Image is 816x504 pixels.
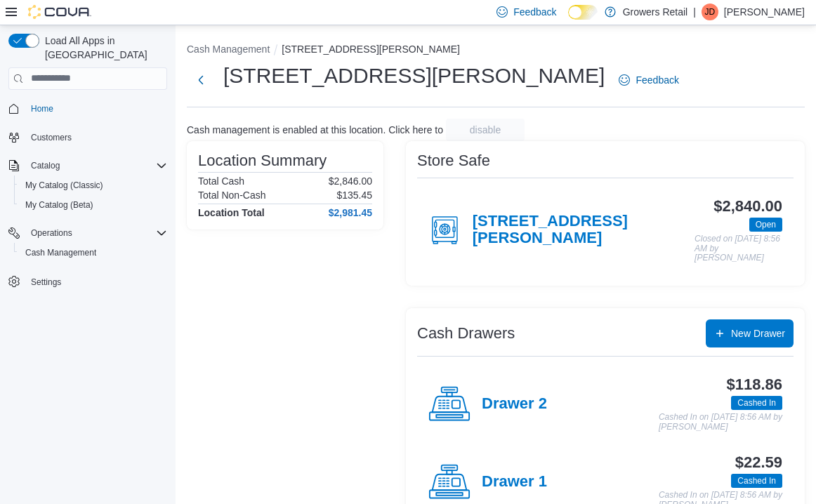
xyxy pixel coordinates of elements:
[14,175,173,195] button: My Catalog (Classic)
[20,244,167,261] span: Cash Management
[31,277,61,288] span: Settings
[14,195,173,215] button: My Catalog (Beta)
[3,98,173,119] button: Home
[25,157,65,174] button: Catalog
[473,213,695,248] h4: [STREET_ADDRESS][PERSON_NAME]
[39,34,167,62] span: Load All Apps in [GEOGRAPHIC_DATA]
[735,454,782,471] h3: $22.59
[731,326,785,340] span: New Drawer
[25,247,96,258] span: Cash Management
[187,42,805,59] nav: An example of EuiBreadcrumbs
[737,475,776,487] span: Cashed In
[25,129,77,146] a: Customers
[187,44,270,55] button: Cash Management
[727,376,782,393] h3: $118.86
[25,100,167,117] span: Home
[3,271,173,291] button: Settings
[28,5,91,19] img: Cova
[25,274,67,291] a: Settings
[20,177,109,194] a: My Catalog (Classic)
[713,198,782,215] h3: $2,840.00
[31,103,53,114] span: Home
[20,244,102,261] a: Cash Management
[20,197,99,213] a: My Catalog (Beta)
[25,199,93,211] span: My Catalog (Beta)
[3,156,173,175] button: Catalog
[25,180,103,191] span: My Catalog (Classic)
[705,4,716,20] span: JD
[613,66,684,94] a: Feedback
[731,396,782,410] span: Cashed In
[31,132,72,143] span: Customers
[31,227,72,239] span: Operations
[623,4,688,20] p: Growers Retail
[31,160,60,171] span: Catalog
[223,62,605,90] h1: [STREET_ADDRESS][PERSON_NAME]
[20,197,167,213] span: My Catalog (Beta)
[417,325,515,342] h3: Cash Drawers
[336,190,372,201] p: $135.45
[446,119,525,141] button: disable
[417,152,490,169] h3: Store Safe
[25,157,167,174] span: Catalog
[25,225,78,241] button: Operations
[282,44,460,55] button: [STREET_ADDRESS][PERSON_NAME]
[187,124,443,135] p: Cash management is enabled at this location. Click here to
[198,175,244,187] h6: Total Cash
[724,4,805,20] p: [PERSON_NAME]
[695,234,782,263] p: Closed on [DATE] 8:56 AM by [PERSON_NAME]
[25,128,167,146] span: Customers
[702,4,718,20] div: Jodi Duke
[329,175,372,187] p: $2,846.00
[25,272,167,290] span: Settings
[693,4,696,20] p: |
[3,223,173,243] button: Operations
[659,413,782,432] p: Cashed In on [DATE] 8:56 AM by [PERSON_NAME]
[198,190,266,201] h6: Total Non-Cash
[737,397,776,409] span: Cashed In
[20,177,167,194] span: My Catalog (Classic)
[749,218,782,232] span: Open
[482,395,547,413] h4: Drawer 2
[198,207,265,218] h4: Location Total
[329,207,372,218] h4: $2,981.45
[731,474,782,488] span: Cashed In
[8,93,167,329] nav: Complex example
[756,218,776,231] span: Open
[14,243,173,263] button: Cash Management
[25,100,59,117] a: Home
[198,152,327,169] h3: Location Summary
[25,225,167,241] span: Operations
[470,123,501,137] span: disable
[3,127,173,147] button: Customers
[187,66,215,94] button: Next
[482,473,547,491] h4: Drawer 1
[706,319,794,347] button: New Drawer
[513,5,556,19] span: Feedback
[568,5,598,20] input: Dark Mode
[636,73,678,87] span: Feedback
